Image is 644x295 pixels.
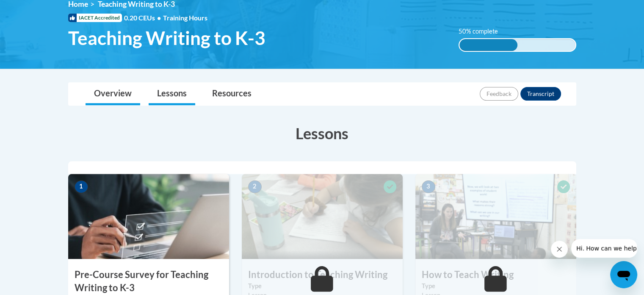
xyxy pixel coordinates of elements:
iframe: Message from company [571,239,637,258]
img: Course Image [415,174,576,259]
h3: Lessons [68,123,576,144]
span: Hi. How can we help? [5,6,69,13]
a: Lessons [149,83,195,105]
h3: Pre-Course Survey for Teaching Writing to K-3 [68,268,229,295]
span: IACET Accredited [68,14,122,22]
a: Overview [86,83,140,105]
h3: How to Teach Writing [415,268,576,281]
iframe: Close message [551,241,568,258]
label: Type [422,281,570,291]
span: 0.20 CEUs [124,13,163,22]
span: 1 [75,180,88,193]
button: Feedback [480,87,518,101]
button: Transcript [520,87,561,101]
span: Training Hours [163,14,207,22]
span: 2 [248,180,262,193]
span: 3 [422,180,435,193]
span: Teaching Writing to K-3 [68,27,265,49]
label: Type [248,281,396,291]
div: 50% complete [459,39,517,51]
label: 50% complete [459,27,507,36]
span: • [157,14,161,22]
img: Course Image [242,174,403,259]
img: Course Image [68,174,229,259]
a: Resources [204,83,260,105]
iframe: Button to launch messaging window [610,261,637,288]
h3: Introduction to Teaching Writing [242,268,403,281]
